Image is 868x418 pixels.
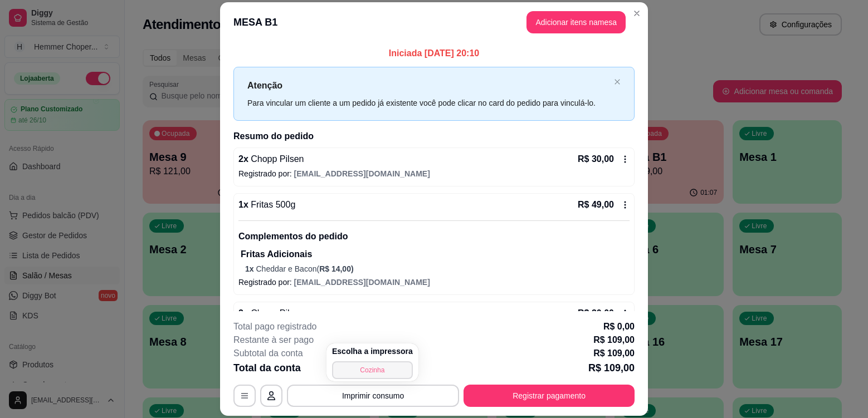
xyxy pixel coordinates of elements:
p: Subtotal da conta [233,347,303,360]
p: Total pago registrado [233,320,316,333]
span: [EMAIL_ADDRESS][DOMAIN_NAME] [294,169,430,178]
span: Chopp Pilsen [248,308,304,318]
p: Fritas Adicionais [241,248,630,261]
p: Registrado por: [238,277,630,288]
span: [EMAIL_ADDRESS][DOMAIN_NAME] [294,278,430,287]
p: R$ 109,00 [588,360,635,376]
h4: Escolha a impressora [332,346,413,357]
span: Chopp Pilsen [248,154,304,164]
button: Registrar pagamento [464,385,635,407]
button: Adicionar itens namesa [526,11,626,33]
p: R$ 0,00 [603,320,635,333]
p: 2 x [238,307,304,320]
p: Restante à ser pago [233,333,314,347]
p: Registrado por: [238,168,630,179]
p: Complementos do pedido [238,230,630,243]
span: R$ 14,00 ) [319,264,354,273]
button: Cozinha [332,361,413,379]
p: 2 x [238,153,304,166]
button: Close [628,4,646,22]
p: 1 x [238,198,295,212]
h2: Resumo do pedido [233,130,635,143]
p: R$ 49,00 [578,198,614,212]
p: R$ 30,00 [578,153,614,166]
p: R$ 109,00 [593,333,635,347]
div: Para vincular um cliente a um pedido já existente você pode clicar no card do pedido para vinculá... [247,97,609,109]
p: R$ 109,00 [593,347,635,360]
p: Cheddar e Bacon ( [245,263,630,274]
p: Total da conta [233,360,301,376]
p: Atenção [247,78,609,92]
p: R$ 30,00 [578,307,614,320]
span: close [614,78,621,85]
span: 1 x [245,264,256,273]
span: Fritas 500g [248,200,296,209]
button: Imprimir consumo [287,385,459,407]
header: MESA B1 [220,2,648,42]
p: Iniciada [DATE] 20:10 [233,47,635,60]
button: close [614,78,621,86]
